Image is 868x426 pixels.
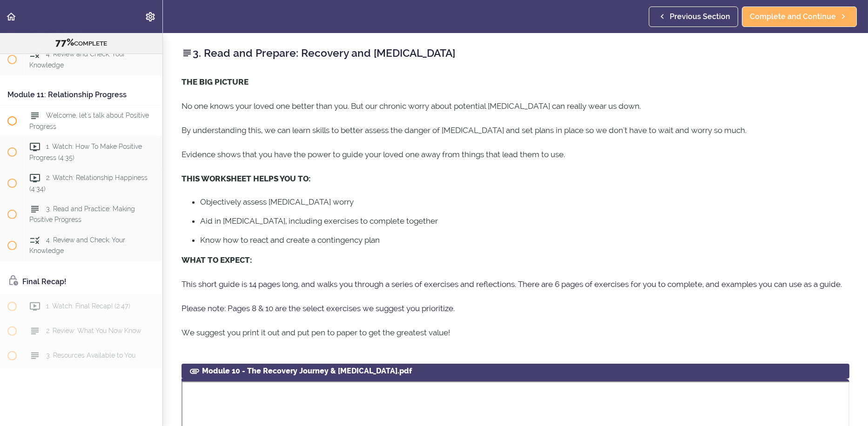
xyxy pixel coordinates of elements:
span: Evidence shows that you have the power to guide your loved one away from things that lead them to... [182,150,565,159]
strong: WHAT TO EXPECT: [182,255,252,265]
a: Complete and Continue [742,7,857,27]
span: No one knows your loved one better than you. But our chronic worry about potential [MEDICAL_DATA]... [182,101,641,111]
span: Know how to react and create a contingency plan [200,235,380,245]
div: Module 10 - The Recovery Journey & [MEDICAL_DATA].pdf [182,364,849,379]
svg: Settings Menu [145,11,156,22]
p: This short guide is 14 pages long, and walks you through a series of exercises and reflections. T... [182,277,849,291]
span: Complete and Continue [750,11,836,22]
strong: THIS WORKSHEET HELPS YOU TO: [182,174,310,183]
span: 2. Review: What You Now Know [46,327,141,335]
span: 4. Review and Check: Your Knowledge [29,236,125,254]
span: 3. Resources Available to You [46,352,135,359]
span: 3. Read and Practice: Making Positive Progress [29,205,135,223]
span: 77% [55,37,74,48]
span: We suggest you print it out and put pen to paper to get the greatest value! [182,328,450,337]
span: 1. Watch: Final Recap! (2:47) [46,303,130,310]
span: Previous Section [670,11,730,22]
span: Objectively assess [MEDICAL_DATA] worry [200,197,354,206]
p: Please note: Pages 8 & 10 are the select exercises we suggest you prioritize. [182,301,849,315]
strong: THE BIG PICTURE [182,77,249,87]
h2: 3. Read and Prepare: Recovery and [MEDICAL_DATA] [182,45,849,61]
span: By understanding this, we can learn skills to better assess the danger of [MEDICAL_DATA] and set ... [182,126,747,135]
span: 1. Watch: How To Make Positive Progress (4:35) [29,143,142,161]
span: Aid in [MEDICAL_DATA], including exercises to complete together [200,216,438,226]
div: COMPLETE [12,37,151,49]
a: Previous Section [649,7,738,27]
svg: Back to course curriculum [6,11,17,22]
span: Welcome, let's talk about Positive Progress [29,112,149,130]
span: 2. Watch: Relationship Happiness (4:34) [29,174,148,192]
